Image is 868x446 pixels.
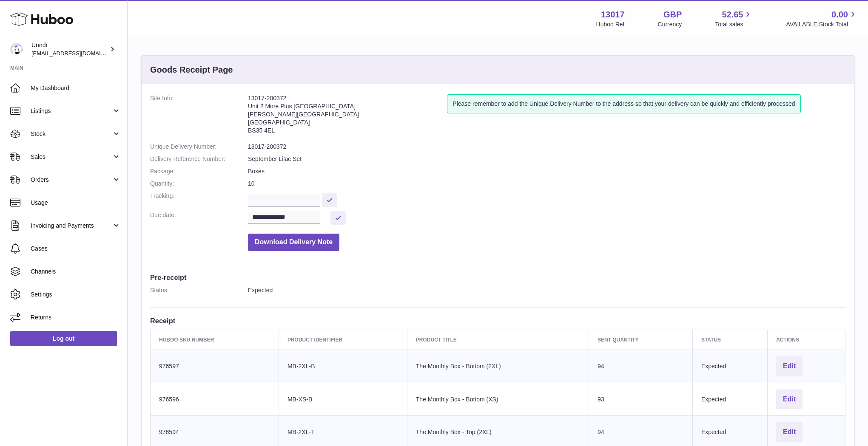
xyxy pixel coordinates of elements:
[31,84,121,92] span: My Dashboard
[31,50,125,56] span: [EMAIL_ADDRESS][DOMAIN_NAME]
[150,180,248,188] dt: Quantity:
[150,286,248,294] dt: Status:
[447,94,800,113] div: Please remember to add the Unique Delivery Number to the address so that your delivery can be qui...
[151,330,279,350] th: Huboo SKU Number
[31,245,121,253] span: Cases
[776,356,803,376] button: Edit
[279,383,407,416] td: MB-XS-B
[31,313,121,322] span: Returns
[150,155,248,163] dt: Delivery Reference Number:
[786,20,858,28] span: AVAILABLE Stock Total
[692,350,767,383] td: Expected
[31,153,112,161] span: Sales
[786,9,858,28] a: 0.00 AVAILABLE Stock Total
[279,350,407,383] td: MB-2XL-B
[31,199,121,207] span: Usage
[150,167,248,175] dt: Package:
[776,390,803,409] button: Edit
[407,330,589,350] th: Product title
[31,268,121,276] span: Channels
[31,291,121,299] span: Settings
[279,330,407,350] th: Product Identifier
[776,422,803,442] button: Edit
[715,20,753,28] span: Total sales
[831,9,848,20] span: 0.00
[10,331,117,346] a: Log out
[248,234,339,251] button: Download Delivery Note
[248,94,447,138] address: 13017-200372 Unit 2 More Plus [GEOGRAPHIC_DATA] [PERSON_NAME][GEOGRAPHIC_DATA] [GEOGRAPHIC_DATA] ...
[692,330,767,350] th: Status
[151,350,279,383] td: 976597
[150,211,248,225] dt: Due date:
[658,20,682,28] div: Currency
[248,143,845,151] dd: 13017-200372
[150,273,845,282] h3: Pre-receipt
[31,107,112,115] span: Listings
[589,383,692,416] td: 93
[407,350,589,383] td: The Monthly Box - Bottom (2XL)
[692,383,767,416] td: Expected
[150,143,248,151] dt: Unique Delivery Number:
[31,222,112,230] span: Invoicing and Payments
[10,43,23,56] img: sofiapanwar@gmail.com
[31,130,112,138] span: Stock
[248,286,845,294] dd: Expected
[589,350,692,383] td: 94
[663,9,682,20] strong: GBP
[248,180,845,188] dd: 10
[248,167,845,175] dd: Boxes
[31,41,108,57] div: Unndr
[31,176,112,184] span: Orders
[248,155,845,163] dd: September Lilac Set
[768,330,845,350] th: Actions
[150,316,845,325] h3: Receipt
[150,94,248,138] dt: Site Info:
[150,64,233,76] h3: Goods Receipt Page
[596,20,625,28] div: Huboo Ref
[407,383,589,416] td: The Monthly Box - Bottom (XS)
[601,9,625,20] strong: 13017
[715,9,753,28] a: 52.65 Total sales
[722,9,743,20] span: 52.65
[589,330,692,350] th: Sent Quantity
[150,192,248,207] dt: Tracking:
[151,383,279,416] td: 976596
